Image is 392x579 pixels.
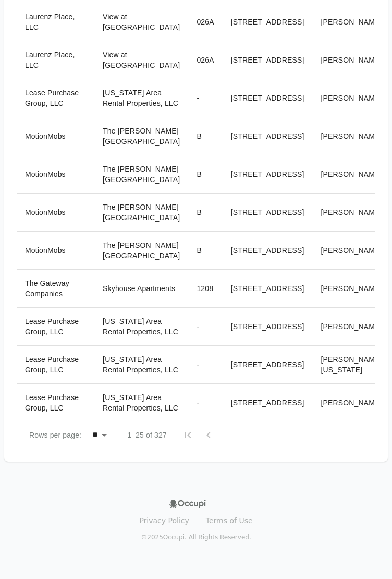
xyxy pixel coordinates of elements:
th: [STREET_ADDRESS] [223,117,313,155]
th: [US_STATE] Area Rental Properties, LLC [94,79,188,117]
th: [STREET_ADDRESS] [223,41,313,79]
th: [PERSON_NAME] [313,117,390,155]
th: Skyhouse Apartments [94,270,188,308]
th: 1208 [188,270,222,308]
a: Terms of Use [200,512,259,529]
p: 1–25 of 327 [127,430,167,440]
th: [STREET_ADDRESS] [223,270,313,308]
th: MotionMobs [17,194,94,232]
th: B [188,117,222,155]
th: [STREET_ADDRESS] [223,232,313,270]
th: View at [GEOGRAPHIC_DATA] [94,41,188,79]
th: The [PERSON_NAME][GEOGRAPHIC_DATA] [94,194,188,232]
th: View at [GEOGRAPHIC_DATA] [94,3,188,41]
th: [PERSON_NAME] [313,3,390,41]
th: 026A [188,3,222,41]
th: [STREET_ADDRESS] [223,155,313,194]
th: [STREET_ADDRESS] [223,79,313,117]
th: - [188,384,222,421]
th: Lease Purchase Group, LLC [17,79,94,117]
th: 026A [188,41,222,79]
button: next page [219,425,240,445]
th: [US_STATE] Area Rental Properties, LLC [94,308,188,346]
th: [PERSON_NAME] [313,79,390,117]
th: B [188,232,222,270]
th: B [188,155,222,194]
th: MotionMobs [17,232,94,270]
th: Lease Purchase Group, LLC [17,308,94,346]
th: Lease Purchase Group, LLC [17,384,94,421]
th: [PERSON_NAME] [313,270,390,308]
th: [PERSON_NAME] [313,194,390,232]
th: [PERSON_NAME] [313,232,390,270]
th: [PERSON_NAME] [313,155,390,194]
th: Laurenz Place, LLC [17,41,94,79]
th: MotionMobs [17,117,94,155]
th: [PERSON_NAME] [313,41,390,79]
th: [STREET_ADDRESS] [223,384,313,421]
th: - [188,79,222,117]
th: [PERSON_NAME] [313,384,390,421]
th: The Gateway Companies [17,270,94,308]
a: Privacy Policy [133,512,195,529]
th: - [188,308,222,346]
th: [US_STATE] Area Rental Properties, LLC [94,384,188,421]
select: rows per page [85,427,111,442]
th: The [PERSON_NAME][GEOGRAPHIC_DATA] [94,155,188,194]
th: Laurenz Place, LLC [17,3,94,41]
p: Rows per page: [29,430,81,440]
th: B [188,194,222,232]
th: [STREET_ADDRESS] [223,308,313,346]
th: [STREET_ADDRESS] [223,194,313,232]
th: MotionMobs [17,155,94,194]
th: [PERSON_NAME] [313,308,390,346]
th: [US_STATE] Area Rental Properties, LLC [94,346,188,384]
th: The [PERSON_NAME][GEOGRAPHIC_DATA] [94,117,188,155]
th: - [188,346,222,384]
th: [PERSON_NAME][US_STATE] [313,346,390,384]
th: The [PERSON_NAME][GEOGRAPHIC_DATA] [94,232,188,270]
th: [STREET_ADDRESS] [223,3,313,41]
th: Lease Purchase Group, LLC [17,346,94,384]
p: © 2025 Occupi. All Rights Reserved. [141,533,251,541]
th: [STREET_ADDRESS] [223,346,313,384]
